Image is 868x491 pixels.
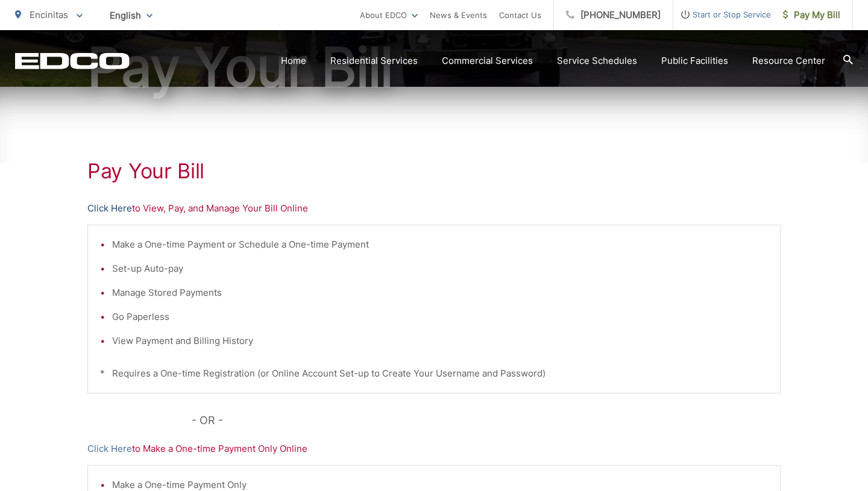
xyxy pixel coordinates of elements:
a: Click Here [87,442,132,456]
li: View Payment and Billing History [112,334,768,348]
li: Go Paperless [112,310,768,324]
a: Residential Services [330,54,418,68]
span: Pay My Bill [783,8,840,22]
a: Public Facilities [661,54,728,68]
a: Resource Center [752,54,825,68]
a: Commercial Services [442,54,533,68]
p: * Requires a One-time Registration (or Online Account Set-up to Create Your Username and Password) [100,366,768,381]
a: Contact Us [499,8,541,22]
li: Manage Stored Payments [112,286,768,300]
li: Make a One-time Payment or Schedule a One-time Payment [112,237,768,252]
a: Click Here [87,201,132,216]
span: Encinitas [30,9,68,20]
h1: Pay Your Bill [87,159,781,183]
p: to Make a One-time Payment Only Online [87,442,781,456]
a: Service Schedules [557,54,637,68]
a: EDCD logo. Return to the homepage. [15,52,130,69]
a: About EDCO [360,8,418,22]
a: News & Events [430,8,487,22]
span: English [101,5,162,26]
p: - OR - [192,411,781,430]
li: Set-up Auto-pay [112,261,768,276]
p: to View, Pay, and Manage Your Bill Online [87,201,781,216]
a: Home [281,54,306,68]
